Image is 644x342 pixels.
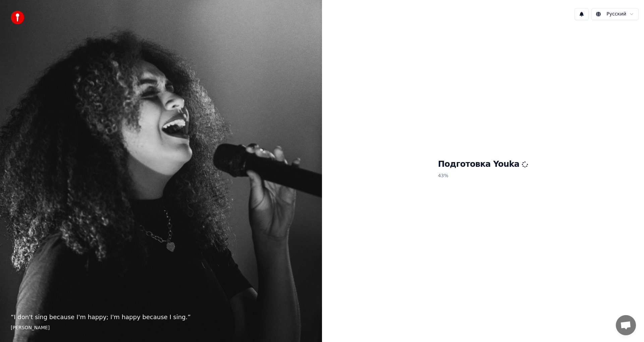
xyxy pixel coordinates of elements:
div: Открытый чат [616,315,636,335]
h1: Подготовка Youka [438,159,528,170]
p: 43 % [438,170,528,182]
p: “ I don't sing because I'm happy; I'm happy because I sing. ” [11,312,311,322]
footer: [PERSON_NAME] [11,325,311,331]
img: youka [11,11,24,24]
